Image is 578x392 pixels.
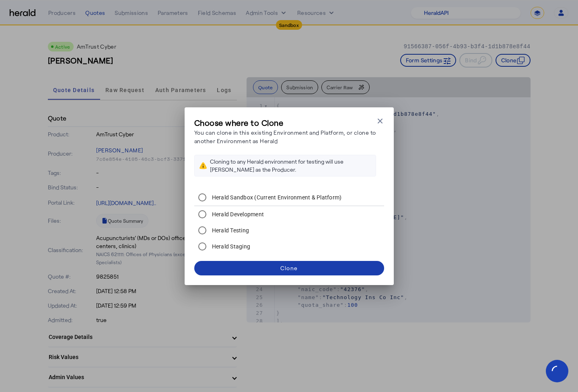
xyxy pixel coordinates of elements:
[194,261,384,275] button: Clone
[194,117,376,128] h3: Choose where to Clone
[210,193,342,201] label: Herald Sandbox (Current Environment & Platform)
[210,242,251,250] label: Herald Staging
[210,226,249,234] label: Herald Testing
[210,158,371,174] div: Cloning to any Herald environment for testing will use [PERSON_NAME] as the Producer.
[194,128,376,145] p: You can clone in this existing Environment and Platform, or clone to another Environment as Herald
[280,264,298,272] div: Clone
[210,210,264,218] label: Herald Development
